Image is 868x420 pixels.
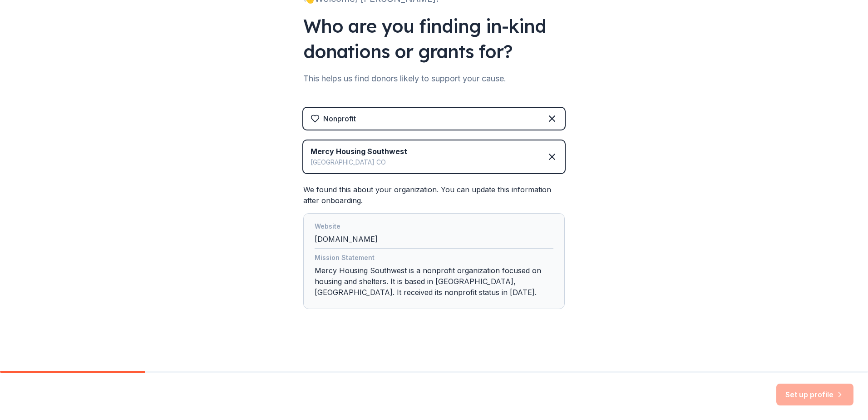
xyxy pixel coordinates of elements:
[303,184,565,309] div: We found this about your organization. You can update this information after onboarding.
[315,221,553,234] div: Website
[311,146,407,157] div: Mercy Housing Southwest
[315,252,553,301] div: Mercy Housing Southwest is a nonprofit organization focused on housing and shelters. It is based ...
[323,113,356,124] div: Nonprofit
[303,13,565,64] div: Who are you finding in-kind donations or grants for?
[315,221,553,249] div: [DOMAIN_NAME]
[315,252,553,265] div: Mission Statement
[303,71,565,86] div: This helps us find donors likely to support your cause.
[311,157,407,168] div: [GEOGRAPHIC_DATA] CO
